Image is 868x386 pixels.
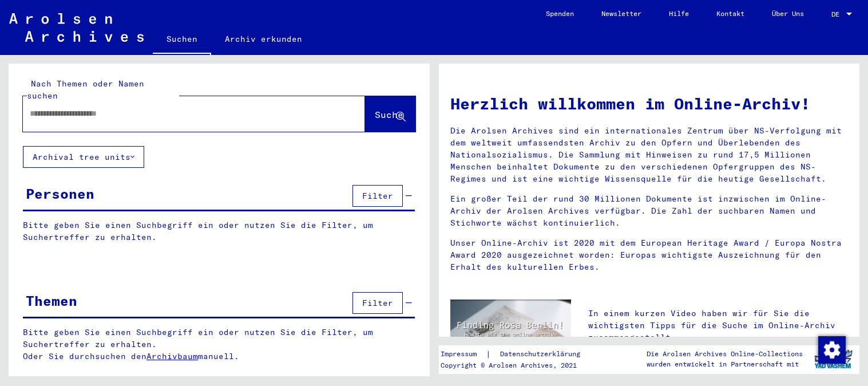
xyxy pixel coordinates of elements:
p: Unser Online-Archiv ist 2020 mit dem European Heritage Award / Europa Nostra Award 2020 ausgezeic... [450,237,849,273]
p: wurden entwickelt in Partnerschaft mit [647,359,803,369]
a: Suchen [153,25,211,55]
span: DE [831,10,844,18]
button: Archival tree units [23,146,144,168]
div: | [441,348,594,360]
a: Datenschutzerklärung [491,348,594,360]
a: Impressum [441,348,486,360]
button: Filter [352,185,403,207]
p: In einem kurzen Video haben wir für Sie die wichtigsten Tipps für die Suche im Online-Archiv zusa... [588,308,848,344]
p: Die Arolsen Archives Online-Collections [647,349,803,359]
button: Filter [352,292,403,314]
span: Filter [362,191,393,201]
span: Filter [362,298,393,308]
mat-label: Nach Themen oder Namen suchen [27,78,144,101]
a: Archiv erkunden [211,25,316,53]
img: Arolsen_neg.svg [9,13,144,42]
img: video.jpg [450,300,572,365]
p: Die Arolsen Archives sind ein internationales Zentrum über NS-Verfolgung mit dem weltweit umfasse... [450,125,849,185]
p: Copyright © Arolsen Archives, 2021 [441,360,594,371]
p: Bitte geben Sie einen Suchbegriff ein oder nutzen Sie die Filter, um Suchertreffer zu erhalten. O... [23,326,415,363]
img: Zustimmung ändern [818,336,846,364]
h1: Herzlich willkommen im Online-Archiv! [450,92,849,116]
span: Suche [375,109,403,120]
p: Ein großer Teil der rund 30 Millionen Dokumente ist inzwischen im Online-Archiv der Arolsen Archi... [450,193,849,229]
img: yv_logo.png [812,345,855,373]
div: Zustimmung ändern [818,336,845,363]
button: Suche [365,96,415,132]
div: Themen [26,290,77,311]
p: Bitte geben Sie einen Suchbegriff ein oder nutzen Sie die Filter, um Suchertreffer zu erhalten. [23,219,415,243]
a: Archivbaum [146,351,198,361]
div: Personen [26,183,94,204]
